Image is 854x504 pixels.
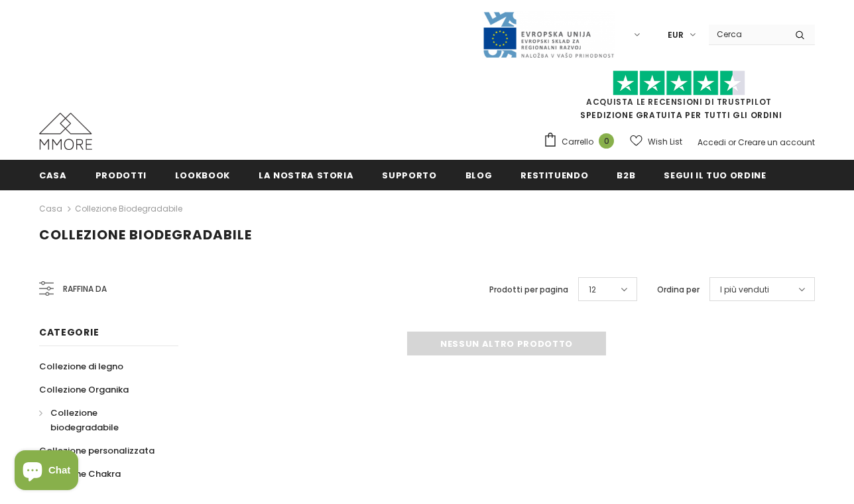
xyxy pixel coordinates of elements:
span: Collezione Organika [39,383,129,396]
span: La nostra storia [259,169,353,182]
input: Search Site [709,25,785,44]
span: Prodotti [95,169,147,182]
a: Collezione personalizzata [39,439,154,462]
span: 0 [599,133,614,149]
a: Collezione biodegradabile [75,203,182,214]
span: supporto [382,169,436,182]
span: 12 [589,283,596,296]
label: Prodotti per pagina [489,283,568,296]
a: supporto [382,160,436,190]
span: Collezione biodegradabile [39,225,252,244]
a: La nostra storia [259,160,353,190]
span: Casa [39,169,67,182]
span: SPEDIZIONE GRATUITA PER TUTTI GLI ORDINI [543,76,815,121]
label: Ordina per [657,283,700,296]
a: Blog [465,160,493,190]
a: Creare un account [738,137,815,148]
a: Restituendo [520,160,588,190]
span: I più venduti [720,283,769,296]
span: Categorie [39,326,99,339]
a: Casa [39,160,67,190]
img: Fidati di Pilot Stars [613,70,745,96]
a: Lookbook [175,160,230,190]
a: Collezione biodegradabile [39,401,164,439]
inbox-online-store-chat: Shopify online store chat [11,450,82,493]
span: Blog [465,169,493,182]
a: Accedi [698,137,726,148]
a: Collezione Organika [39,378,129,401]
a: Segui il tuo ordine [664,160,766,190]
span: Raffina da [63,282,107,296]
span: Collezione biodegradabile [50,407,119,434]
img: Javni Razpis [482,11,615,59]
span: Collezione personalizzata [39,444,154,457]
span: Lookbook [175,169,230,182]
a: Wish List [630,130,682,153]
a: Javni Razpis [482,29,615,40]
span: Wish List [648,135,682,149]
span: Carrello [562,135,593,149]
a: B2B [617,160,635,190]
a: Prodotti [95,160,147,190]
img: Casi MMORE [39,113,92,150]
span: Restituendo [520,169,588,182]
span: Segui il tuo ordine [664,169,766,182]
a: Collezione di legno [39,355,123,378]
span: Collezione di legno [39,360,123,373]
a: Carrello 0 [543,132,621,152]
a: Acquista le recensioni di TrustPilot [586,96,772,107]
span: B2B [617,169,635,182]
span: EUR [668,29,684,42]
span: or [728,137,736,148]
a: Casa [39,201,62,217]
